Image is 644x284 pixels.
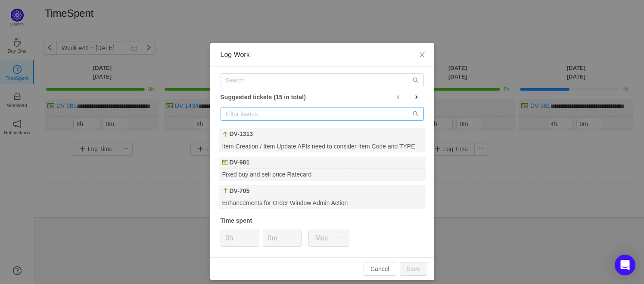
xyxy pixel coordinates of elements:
[615,255,635,275] div: Open Intercom Messenger
[219,197,426,209] div: Enhancements for Order Window Admin Action
[219,169,426,180] div: Fixed buy and sell price Ratecard
[221,216,424,225] div: Time spent
[222,188,228,194] img: Enhancement - Internal
[221,92,424,103] div: Suggested tickets (15 in total)
[400,262,427,276] button: Save
[335,230,349,247] button: icon: ellipsis
[230,158,250,167] b: DV-981
[413,77,419,83] i: icon: search
[222,159,228,165] img: Feature Request - Client
[221,73,424,87] input: Search
[219,140,426,152] div: Item Creation / Item Update APIs need to consider Item Code and TYPE
[222,131,228,137] img: Enhancement - Internal
[221,107,424,121] input: Filter issues
[221,50,424,60] div: Log Work
[230,186,250,196] b: DV-705
[419,51,426,58] i: icon: close
[413,111,419,117] i: icon: search
[364,262,396,276] button: Cancel
[410,43,434,67] button: Close
[308,230,335,247] button: Max
[230,129,253,139] b: DV-1313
